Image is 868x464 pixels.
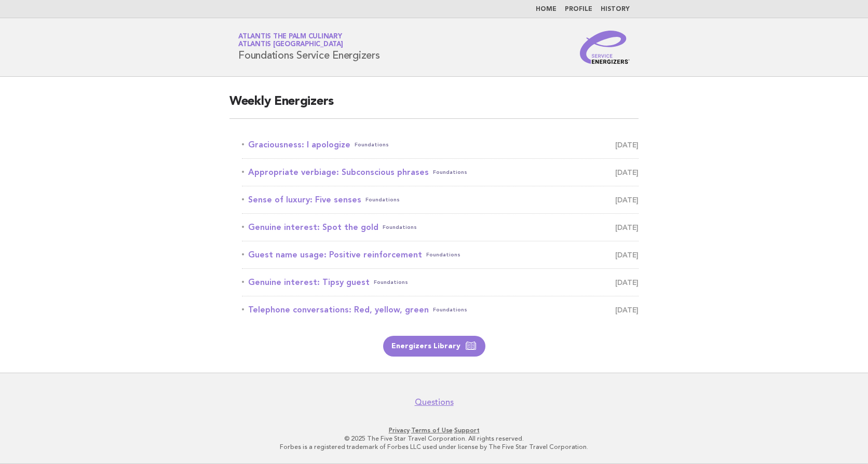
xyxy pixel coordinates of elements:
a: Privacy [389,427,410,434]
span: Foundations [433,165,467,180]
h1: Foundations Service Energizers [238,34,380,61]
span: Foundations [355,138,389,152]
a: Graciousness: I apologizeFoundations [DATE] [242,138,639,152]
span: Foundations [383,220,417,235]
span: Foundations [365,193,400,207]
span: Foundations [374,275,408,290]
img: Service Energizers [580,31,630,64]
span: Foundations [433,303,467,317]
p: Forbes is a registered trademark of Forbes LLC used under license by The Five Star Travel Corpora... [116,443,752,451]
a: Home [536,6,557,12]
a: Energizers Library [383,336,485,357]
span: [DATE] [615,275,639,290]
span: Atlantis [GEOGRAPHIC_DATA] [238,42,343,48]
a: History [601,6,630,12]
p: © 2025 The Five Star Travel Corporation. All rights reserved. [116,434,752,443]
span: [DATE] [615,220,639,235]
h2: Weekly Energizers [229,93,639,119]
a: Profile [565,6,592,12]
a: Appropriate verbiage: Subconscious phrasesFoundations [DATE] [242,165,639,180]
span: [DATE] [615,165,639,180]
p: · · [116,426,752,434]
a: Telephone conversations: Red, yellow, greenFoundations [DATE] [242,303,639,317]
a: Support [454,427,480,434]
a: Terms of Use [411,427,453,434]
span: [DATE] [615,138,639,152]
a: Atlantis The Palm CulinaryAtlantis [GEOGRAPHIC_DATA] [238,33,343,48]
a: Guest name usage: Positive reinforcementFoundations [DATE] [242,248,639,262]
span: [DATE] [615,193,639,207]
a: Questions [415,397,454,407]
span: Foundations [426,248,460,262]
span: [DATE] [615,248,639,262]
a: Genuine interest: Spot the goldFoundations [DATE] [242,220,639,235]
a: Genuine interest: Tipsy guestFoundations [DATE] [242,275,639,290]
a: Sense of luxury: Five sensesFoundations [DATE] [242,193,639,207]
span: [DATE] [615,303,639,317]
